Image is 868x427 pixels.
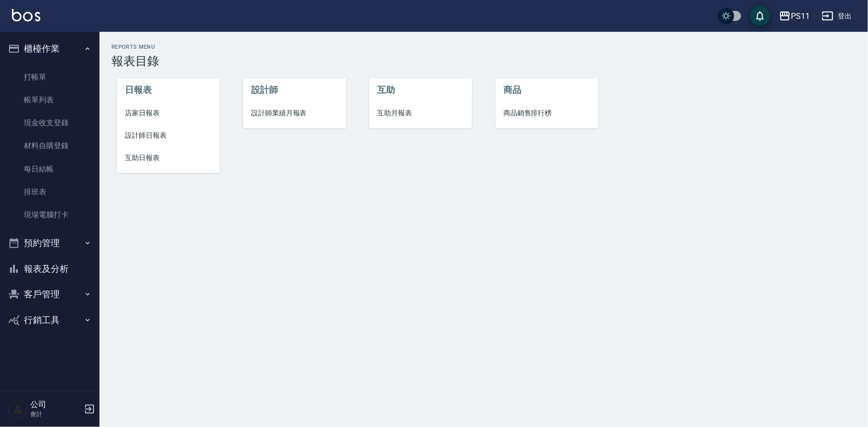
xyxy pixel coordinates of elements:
img: Logo [12,9,40,21]
a: 打帳單 [4,66,96,88]
button: 櫃檯作業 [4,36,96,62]
button: 報表及分析 [4,256,96,282]
button: 登出 [818,7,856,25]
a: 帳單列表 [4,88,96,111]
a: 排班表 [4,180,96,203]
button: 行銷工具 [4,307,96,333]
span: 互助月報表 [377,108,464,118]
p: 會計 [30,410,81,419]
a: 設計師業績月報表 [243,102,346,124]
a: 商品銷售排行榜 [495,102,598,124]
li: 設計師 [243,78,346,102]
li: 日報表 [117,78,220,102]
li: 互助 [369,78,472,102]
span: 設計師日報表 [125,130,212,141]
span: 商品銷售排行榜 [503,108,590,118]
a: 現金收支登錄 [4,111,96,134]
a: 店家日報表 [117,102,220,124]
span: 店家日報表 [125,108,212,118]
button: 預約管理 [4,230,96,256]
a: 設計師日報表 [117,124,220,147]
h2: Reports Menu [111,44,856,50]
a: 材料自購登錄 [4,134,96,157]
a: 互助月報表 [369,102,472,124]
span: 設計師業績月報表 [251,108,338,118]
span: 互助日報表 [125,153,212,163]
a: 每日結帳 [4,158,96,180]
h5: 公司 [30,400,81,410]
h3: 報表目錄 [111,54,856,68]
li: 商品 [495,78,598,102]
button: PS11 [775,6,814,26]
img: Person [8,399,28,419]
button: save [750,6,770,26]
button: 客戶管理 [4,281,96,307]
a: 互助日報表 [117,147,220,169]
a: 現場電腦打卡 [4,203,96,226]
div: PS11 [791,10,810,22]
